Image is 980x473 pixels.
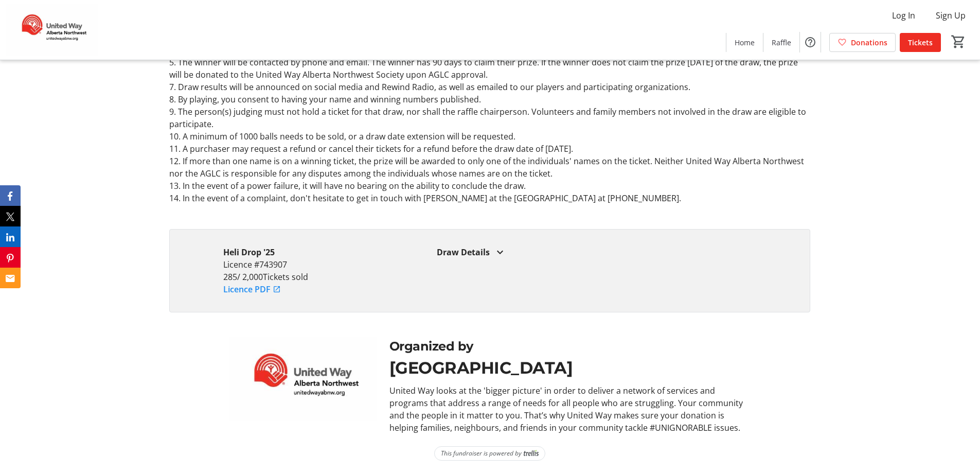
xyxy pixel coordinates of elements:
[169,56,810,81] p: 5. The winner will be contacted by phone and email. The winner has 90 days to claim their prize. ...
[884,7,923,24] button: Log In
[169,106,810,130] p: 9. The person(s) judging must not hold a ticket for that draw, nor shall the raffle chairperson. ...
[223,283,281,295] a: Licence PDF
[169,93,810,106] p: 8. By playing, you consent to having your name and winning numbers published.
[800,32,821,52] button: Help
[223,247,275,258] strong: Heli Drop '25
[169,192,810,204] p: 14. In the event of a complaint, don't hesitate to get in touch with [PERSON_NAME] at the [GEOGRA...
[949,32,968,51] button: Cart
[726,33,763,52] a: Home
[169,180,810,192] p: 13. In the event of a power failure, it will have no bearing on the ability to conclude the draw.
[223,258,383,271] p: Licence #743907
[892,9,915,22] span: Log In
[169,81,810,93] p: 7. Draw results will be announced on social media and Rewind Radio, as well as emailed to our pla...
[389,356,751,380] div: [GEOGRAPHIC_DATA]
[928,7,974,24] button: Sign Up
[441,449,522,458] span: This fundraiser is powered by
[900,33,941,52] a: Tickets
[524,450,539,457] img: Trellis Logo
[772,37,791,48] span: Raffle
[6,4,98,56] img: United Way Alberta Northwest's Logo
[169,130,810,143] p: 10. A minimum of 1000 balls needs to be sold, or a draw date extension will be requested.
[735,37,755,48] span: Home
[851,37,887,48] span: Donations
[389,384,751,434] div: United Way looks at the 'bigger picture' in order to deliver a network of services and programs t...
[908,37,933,48] span: Tickets
[169,143,810,155] p: 11. A purchaser may request a refund or cancel their tickets for a refund before the draw date of...
[389,337,751,356] div: Organized by
[829,33,896,52] a: Donations
[223,271,383,283] p: 285 / 2,000 Tickets sold
[763,33,799,52] a: Raffle
[437,246,757,258] div: Draw Details
[936,9,966,22] span: Sign Up
[169,155,810,180] p: 12. If more than one name is on a winning ticket, the prize will be awarded to only one of the in...
[229,337,377,421] img: United Way Alberta Northwest logo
